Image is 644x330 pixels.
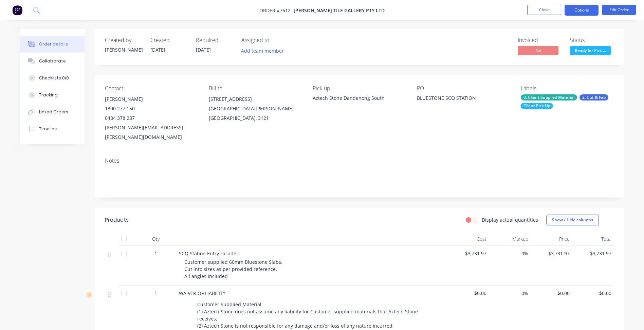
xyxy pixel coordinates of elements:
[565,5,599,16] button: Options
[209,94,302,104] div: [STREET_ADDRESS]
[492,250,528,257] span: 0%
[570,46,611,56] button: Ready for Pick ...
[39,58,66,64] div: Collaborate
[20,121,85,137] button: Timeline
[154,290,157,297] span: 1
[39,41,68,47] div: Order details
[20,70,85,87] button: Checklists 0/0
[20,36,85,53] button: Order details
[534,290,570,297] span: $0.00
[196,47,211,53] span: [DATE]
[105,123,198,142] div: [PERSON_NAME][EMAIL_ADDRESS][PERSON_NAME][DOMAIN_NAME]
[39,75,69,81] div: Checklists 0/0
[294,7,385,14] span: [PERSON_NAME] Tile Gallery Pty Ltd
[150,47,165,53] span: [DATE]
[579,94,608,100] div: 2. Cut & Fab
[184,259,284,279] span: Customer supplied 60mm Bluestone Slabs. Cut into sizes as per provided reference. All angles incl...
[521,94,577,100] div: 0. Client Supplied Material
[575,250,611,257] span: $3,731.97
[20,104,85,121] button: Linked Orders
[521,103,553,109] div: Client Pick Up
[179,290,225,296] span: WAIVER OF LIABILITY
[602,5,636,15] button: Edit Order
[572,232,614,246] div: Total
[417,94,502,104] div: BLUESTONE SCQ STATION
[489,232,531,246] div: Markup
[150,37,188,43] div: Created
[492,290,528,297] span: 0%
[313,85,406,92] div: Pick up
[448,232,490,246] div: Cost
[450,250,487,257] span: $3,731.97
[313,94,406,102] div: Aztech Stone Dandenong South
[105,104,198,113] div: 1300 277 150
[531,232,573,246] div: Price
[105,94,198,142] div: [PERSON_NAME]1300 277 1500484 378 287[PERSON_NAME][EMAIL_ADDRESS][PERSON_NAME][DOMAIN_NAME]
[237,46,287,55] button: Add team member
[20,53,85,70] button: Collaborate
[259,7,294,14] span: Order #7612 -
[105,113,198,123] div: 0484 378 287
[570,37,614,43] div: Status
[450,290,487,297] span: $0.00
[546,215,599,225] button: Show / Hide columns
[196,37,233,43] div: Required
[534,250,570,257] span: $3,731.97
[12,5,22,15] img: Factory
[518,46,558,55] span: No
[39,92,57,98] div: Tracking
[105,94,198,104] div: [PERSON_NAME]
[179,250,236,257] span: SCQ Station Entry Facade
[105,85,198,92] div: Contact
[209,104,302,123] div: [GEOGRAPHIC_DATA][PERSON_NAME][GEOGRAPHIC_DATA], 3121
[518,37,562,43] div: Invoiced
[209,85,302,92] div: Bill to
[209,94,302,123] div: [STREET_ADDRESS][GEOGRAPHIC_DATA][PERSON_NAME][GEOGRAPHIC_DATA], 3121
[527,5,561,15] button: Close
[135,232,176,246] div: Qty
[105,37,142,43] div: Created by
[241,37,309,43] div: Assigned to
[241,46,288,55] button: Add team member
[20,87,85,104] button: Tracking
[105,158,614,164] div: Notes
[417,85,510,92] div: PO
[105,46,142,53] div: [PERSON_NAME]
[154,250,157,257] span: 1
[575,290,611,297] span: $0.00
[482,216,538,223] label: Display actual quantities
[39,126,57,132] div: Timeline
[570,46,611,55] span: Ready for Pick ...
[521,85,614,92] div: Labels
[105,216,129,224] div: Products
[39,109,68,115] div: Linked Orders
